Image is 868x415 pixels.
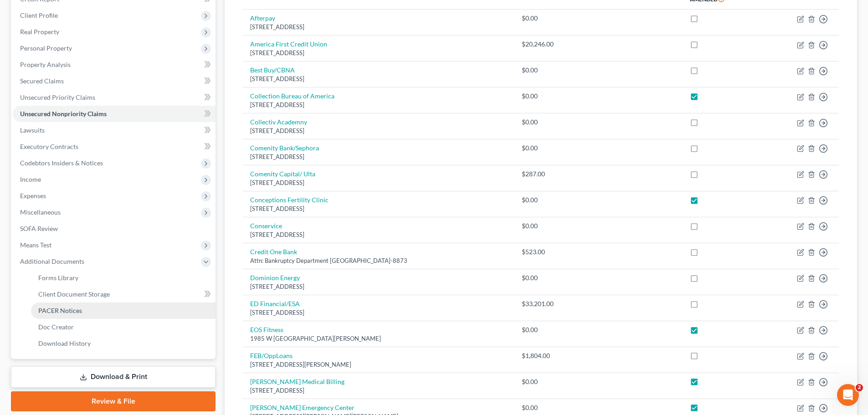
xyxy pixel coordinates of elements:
[13,138,216,155] a: Executory Contracts
[250,179,507,187] div: [STREET_ADDRESS]
[837,384,859,406] iframe: Intercom live chat
[250,14,275,22] a: Afterpay
[250,196,329,204] a: Conceptions Fertility Clinic
[250,75,507,83] div: [STREET_ADDRESS]
[20,77,64,85] span: Secured Claims
[250,378,344,385] a: [PERSON_NAME] Medical Billing
[20,175,41,183] span: Income
[250,127,507,135] div: [STREET_ADDRESS]
[20,192,46,200] span: Expenses
[250,205,507,213] div: [STREET_ADDRESS]
[522,377,580,386] div: $0.00
[250,231,507,239] div: [STREET_ADDRESS]
[856,384,863,391] span: 2
[250,170,315,178] a: Comenity Capital/ Ulta
[250,256,507,265] div: Attn: Bankruptcy Department [GEOGRAPHIC_DATA]-8873
[250,352,293,359] a: FEB/OppLoans
[20,93,95,101] span: Unsecured Priority Claims
[250,118,307,126] a: Collectiv Academny
[20,257,84,265] span: Additional Documents
[522,40,580,49] div: $20,246.00
[522,325,580,334] div: $0.00
[13,106,216,122] a: Unsecured Nonpriority Claims
[38,323,74,331] span: Doc Creator
[522,169,580,179] div: $287.00
[522,14,580,23] div: $0.00
[250,66,295,74] a: Best Buy/CBNA
[250,334,507,343] div: 1985 W [GEOGRAPHIC_DATA][PERSON_NAME]
[20,159,103,167] span: Codebtors Insiders & Notices
[38,290,110,298] span: Client Document Storage
[13,73,216,89] a: Secured Claims
[20,61,71,68] span: Property Analysis
[250,144,319,152] a: Comenity Bank/Sephora
[31,335,216,352] a: Download History
[13,220,216,237] a: SOFA Review
[20,126,45,134] span: Lawsuits
[250,49,507,57] div: [STREET_ADDRESS]
[250,248,297,256] a: Credit One Bank
[522,403,580,412] div: $0.00
[250,153,507,161] div: [STREET_ADDRESS]
[250,308,507,317] div: [STREET_ADDRESS]
[250,386,507,395] div: [STREET_ADDRESS]
[522,92,580,101] div: $0.00
[250,360,507,369] div: [STREET_ADDRESS][PERSON_NAME]
[250,274,300,282] a: Dominion Energy
[522,299,580,308] div: $33,201.00
[250,300,300,307] a: ED Financial/ESA
[31,319,216,335] a: Doc Creator
[522,273,580,282] div: $0.00
[250,92,334,100] a: Collection Bureau of America
[38,307,82,314] span: PACER Notices
[522,221,580,231] div: $0.00
[250,282,507,291] div: [STREET_ADDRESS]
[522,247,580,256] div: $523.00
[13,122,216,138] a: Lawsuits
[38,274,78,282] span: Forms Library
[250,23,507,31] div: [STREET_ADDRESS]
[250,404,354,411] a: [PERSON_NAME] Emergency Center
[11,366,216,388] a: Download & Print
[31,302,216,319] a: PACER Notices
[20,11,58,19] span: Client Profile
[20,143,78,150] span: Executory Contracts
[20,208,61,216] span: Miscellaneous
[20,110,107,118] span: Unsecured Nonpriority Claims
[250,326,283,333] a: EOS Fitness
[20,241,51,249] span: Means Test
[11,391,216,411] a: Review & File
[13,56,216,73] a: Property Analysis
[250,222,282,230] a: Conservice
[522,351,580,360] div: $1,804.00
[38,339,91,347] span: Download History
[250,101,507,109] div: [STREET_ADDRESS]
[20,44,72,52] span: Personal Property
[522,118,580,127] div: $0.00
[250,40,327,48] a: America First Credit Union
[31,286,216,302] a: Client Document Storage
[13,89,216,106] a: Unsecured Priority Claims
[522,143,580,153] div: $0.00
[31,270,216,286] a: Forms Library
[522,195,580,205] div: $0.00
[20,28,59,36] span: Real Property
[522,66,580,75] div: $0.00
[20,225,58,232] span: SOFA Review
